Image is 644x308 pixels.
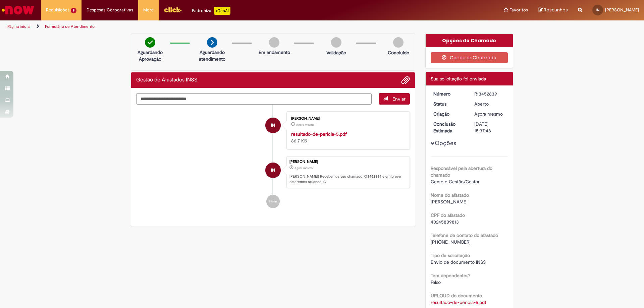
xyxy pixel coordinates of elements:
[7,24,31,29] a: Página inicial
[271,117,275,133] span: IN
[431,165,492,178] b: Responsável pela abertura do chamado
[71,8,76,13] span: 9
[136,156,410,188] li: Isabele Cristine Do Nascimento
[192,7,230,15] div: Padroniza
[196,49,228,62] p: Aguardando atendimento
[294,166,313,170] span: Agora mesmo
[431,76,486,82] span: Sua solicitação foi enviada
[431,239,471,245] span: [PHONE_NUMBER]
[431,179,480,185] span: Gente e Gestão/Gestor
[5,20,424,33] ul: Trilhas de página
[143,7,154,13] span: More
[379,93,410,105] button: Enviar
[289,174,406,184] p: [PERSON_NAME]! Recebemos seu chamado R13452839 e em breve estaremos atuando.
[331,37,341,48] img: img-circle-grey.png
[87,7,133,13] span: Despesas Corporativas
[136,77,198,83] h2: Gestão de Afastados INSS Histórico de tíquete
[136,105,410,215] ul: Histórico de tíquete
[474,90,505,97] div: R13452839
[538,7,568,13] a: Rascunhos
[326,49,346,56] p: Validação
[291,117,403,121] div: [PERSON_NAME]
[134,49,166,62] p: Aguardando Aprovação
[269,37,279,48] img: img-circle-grey.png
[426,34,513,47] div: Opções do Chamado
[136,93,372,105] textarea: Digite sua mensagem aqui...
[474,101,505,107] div: Aberto
[271,162,275,178] span: IN
[431,192,469,198] b: Nome do afastado
[291,131,403,144] div: 86.7 KB
[431,252,470,258] b: Tipo de solicitação
[431,293,482,299] b: UPLOUD do documento
[431,299,486,305] a: Download de resultado-de-pericia-5.pdf
[428,101,470,107] dt: Status
[431,212,465,218] b: CPF do afastado
[289,160,406,164] div: [PERSON_NAME]
[164,5,182,15] img: click_logo_yellow_360x200.png
[296,123,314,127] span: Agora mesmo
[431,199,468,205] span: [PERSON_NAME]
[1,3,35,17] img: ServiceNow
[45,24,95,29] a: Formulário de Atendimento
[509,7,528,13] span: Favoritos
[474,111,503,117] time: 27/08/2025 14:37:45
[605,7,639,13] span: [PERSON_NAME]
[392,96,406,102] span: Enviar
[46,7,69,13] span: Requisições
[428,90,470,97] dt: Número
[214,7,230,15] p: +GenAi
[596,8,599,12] span: IN
[431,259,486,265] span: Envio de documento INSS
[431,272,470,279] b: Tem dependentes?
[474,111,505,117] div: 27/08/2025 14:37:45
[296,123,314,127] time: 27/08/2025 14:37:13
[294,166,313,170] time: 27/08/2025 14:37:45
[265,163,281,178] div: Isabele Cristine Do Nascimento
[291,131,347,137] a: resultado-de-pericia-5.pdf
[388,49,409,56] p: Concluído
[393,37,404,48] img: img-circle-grey.png
[401,76,410,84] button: Adicionar anexos
[207,37,217,48] img: arrow-next.png
[474,121,505,134] div: [DATE] 15:37:48
[474,111,503,117] span: Agora mesmo
[431,279,441,285] span: Falso
[431,232,498,238] b: Telefone de contato do afastado
[431,52,508,63] button: Cancelar Chamado
[265,118,281,133] div: Isabele Cristine Do Nascimento
[145,37,155,48] img: check-circle-green.png
[428,111,470,117] dt: Criação
[428,121,470,134] dt: Conclusão Estimada
[431,219,459,225] span: 40245809813
[259,49,290,56] p: Em andamento
[544,7,568,13] span: Rascunhos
